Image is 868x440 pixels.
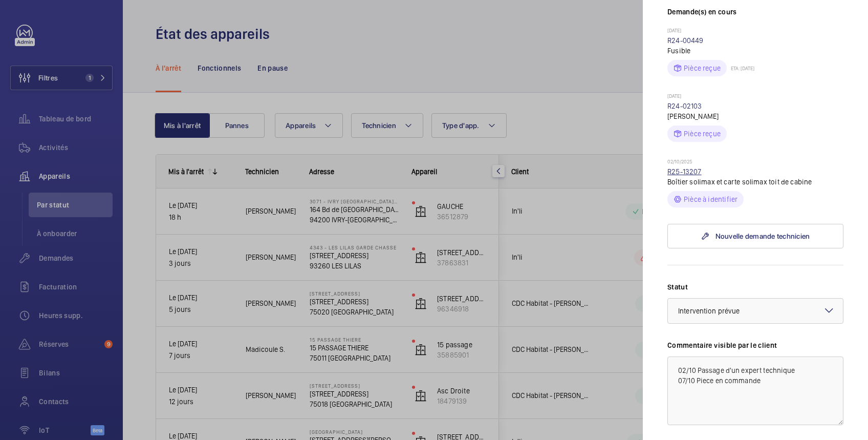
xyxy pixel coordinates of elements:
p: [PERSON_NAME] [667,111,843,121]
p: ETA: [DATE] [727,65,754,71]
h3: Demande(s) en cours [667,7,843,27]
a: R24-02103 [667,102,702,110]
span: Intervention prévue [678,307,740,315]
p: 02/10/2025 [667,158,843,166]
a: R25-13207 [667,167,702,176]
a: Nouvelle demande technicien [667,224,843,248]
label: Commentaire visible par le client [667,340,843,350]
p: Pièce reçue [684,129,721,139]
label: Statut [667,282,843,292]
a: R24-00449 [667,36,704,45]
p: [DATE] [667,27,843,35]
p: [DATE] [667,93,843,101]
p: Pièce à identifier [684,194,737,204]
p: Boîtier solimax et carte solimax toit de cabine [667,177,843,187]
p: Pièce reçue [684,63,721,73]
p: Fusible [667,46,843,56]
